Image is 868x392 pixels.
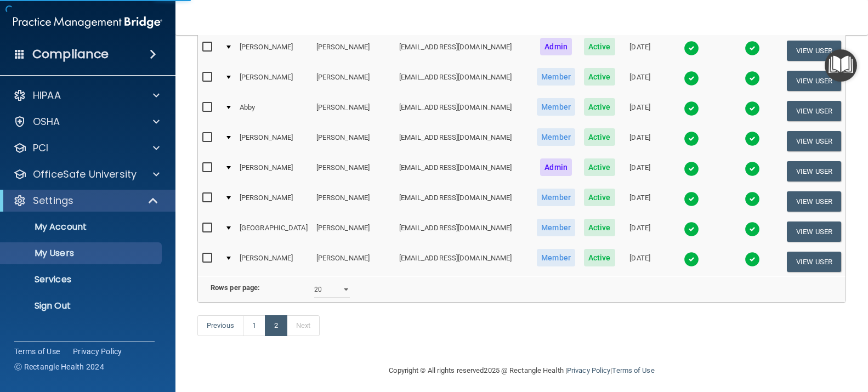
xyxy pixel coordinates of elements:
[540,38,572,55] span: Admin
[787,191,841,212] button: View User
[312,186,395,217] td: [PERSON_NAME]
[395,66,533,96] td: [EMAIL_ADDRESS][DOMAIN_NAME]
[197,315,243,336] a: Previous
[322,353,722,388] div: Copyright © All rights reserved 2025 @ Rectangle Health | |
[537,249,575,266] span: Member
[678,328,855,372] iframe: Drift Widget Chat Controller
[745,191,760,207] img: tick.e7d51cea.svg
[537,68,575,86] span: Member
[235,66,312,96] td: [PERSON_NAME]
[584,68,615,86] span: Active
[395,126,533,156] td: [EMAIL_ADDRESS][DOMAIN_NAME]
[584,128,615,146] span: Active
[787,252,841,272] button: View User
[745,71,760,86] img: tick.e7d51cea.svg
[312,96,395,126] td: [PERSON_NAME]
[745,221,760,237] img: tick.e7d51cea.svg
[620,217,661,247] td: [DATE]
[745,161,760,177] img: tick.e7d51cea.svg
[13,168,160,181] a: OfficeSafe University
[395,36,533,66] td: [EMAIL_ADDRESS][DOMAIN_NAME]
[684,41,699,56] img: tick.e7d51cea.svg
[13,141,160,155] a: PCI
[567,366,610,374] a: Privacy Policy
[7,300,157,311] p: Sign Out
[684,131,699,146] img: tick.e7d51cea.svg
[32,47,109,62] h4: Compliance
[33,115,60,128] p: OSHA
[745,41,760,56] img: tick.e7d51cea.svg
[312,217,395,247] td: [PERSON_NAME]
[235,96,312,126] td: Abby
[684,161,699,177] img: tick.e7d51cea.svg
[312,66,395,96] td: [PERSON_NAME]
[537,128,575,146] span: Member
[14,346,60,357] a: Terms of Use
[787,71,841,91] button: View User
[287,315,320,336] a: Next
[395,186,533,217] td: [EMAIL_ADDRESS][DOMAIN_NAME]
[537,189,575,206] span: Member
[620,247,661,276] td: [DATE]
[787,161,841,181] button: View User
[584,189,615,206] span: Active
[13,115,160,128] a: OSHA
[745,101,760,116] img: tick.e7d51cea.svg
[235,156,312,186] td: [PERSON_NAME]
[33,168,137,181] p: OfficeSafe University
[13,194,159,207] a: Settings
[312,126,395,156] td: [PERSON_NAME]
[584,249,615,266] span: Active
[7,274,157,285] p: Services
[537,98,575,116] span: Member
[235,126,312,156] td: [PERSON_NAME]
[243,315,265,336] a: 1
[620,126,661,156] td: [DATE]
[825,49,857,82] button: Open Resource Center
[787,101,841,121] button: View User
[235,217,312,247] td: [GEOGRAPHIC_DATA]
[612,366,654,374] a: Terms of Use
[540,158,572,176] span: Admin
[14,361,104,372] span: Ⓒ Rectangle Health 2024
[7,221,157,232] p: My Account
[745,131,760,146] img: tick.e7d51cea.svg
[745,252,760,267] img: tick.e7d51cea.svg
[312,247,395,276] td: [PERSON_NAME]
[235,186,312,217] td: [PERSON_NAME]
[684,252,699,267] img: tick.e7d51cea.svg
[395,96,533,126] td: [EMAIL_ADDRESS][DOMAIN_NAME]
[395,247,533,276] td: [EMAIL_ADDRESS][DOMAIN_NAME]
[33,194,73,207] p: Settings
[684,221,699,237] img: tick.e7d51cea.svg
[620,156,661,186] td: [DATE]
[684,71,699,86] img: tick.e7d51cea.svg
[787,41,841,61] button: View User
[33,89,61,102] p: HIPAA
[73,346,122,357] a: Privacy Policy
[537,219,575,236] span: Member
[312,156,395,186] td: [PERSON_NAME]
[684,191,699,207] img: tick.e7d51cea.svg
[787,221,841,242] button: View User
[235,36,312,66] td: [PERSON_NAME]
[787,131,841,151] button: View User
[620,186,661,217] td: [DATE]
[312,36,395,66] td: [PERSON_NAME]
[584,219,615,236] span: Active
[7,248,157,259] p: My Users
[395,156,533,186] td: [EMAIL_ADDRESS][DOMAIN_NAME]
[620,66,661,96] td: [DATE]
[620,36,661,66] td: [DATE]
[620,96,661,126] td: [DATE]
[13,89,160,102] a: HIPAA
[33,141,48,155] p: PCI
[584,158,615,176] span: Active
[395,217,533,247] td: [EMAIL_ADDRESS][DOMAIN_NAME]
[13,12,162,33] img: PMB logo
[584,38,615,55] span: Active
[211,283,260,292] b: Rows per page:
[684,101,699,116] img: tick.e7d51cea.svg
[265,315,287,336] a: 2
[235,247,312,276] td: [PERSON_NAME]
